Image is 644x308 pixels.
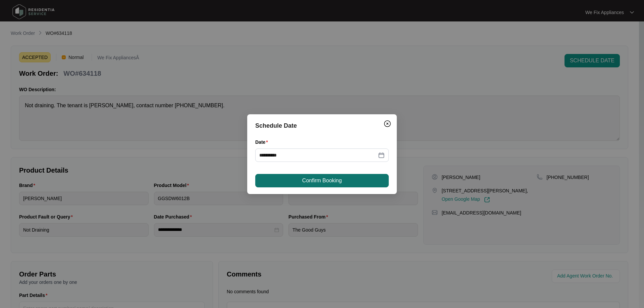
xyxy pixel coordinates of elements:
span: Confirm Booking [302,177,342,185]
button: Confirm Booking [255,174,389,187]
input: Date [259,151,377,159]
img: closeCircle [383,120,391,128]
button: Close [382,118,393,129]
label: Date [255,139,271,145]
div: Schedule Date [255,121,389,130]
